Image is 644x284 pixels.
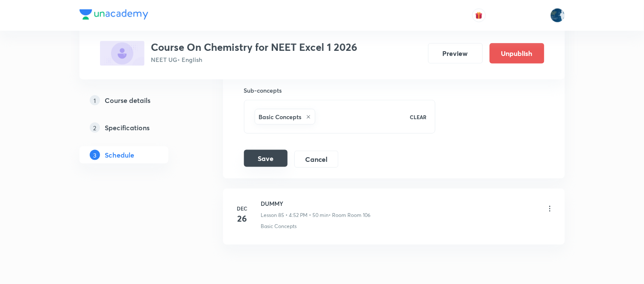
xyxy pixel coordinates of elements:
button: Cancel [294,151,338,168]
img: Lokeshwar Chiluveru [550,8,565,23]
p: Lesson 85 • 4:52 PM • 50 min [261,212,329,220]
h6: Sub-concepts [244,86,436,95]
button: avatar [472,9,486,22]
h5: Course details [105,95,151,105]
h6: Basic Concepts [259,112,302,121]
button: Unpublish [490,43,544,64]
h4: 26 [234,213,251,225]
a: 2Specifications [79,119,196,136]
p: 1 [90,95,100,105]
button: Save [244,150,288,167]
p: • Room Room 106 [329,212,371,220]
p: 3 [90,150,100,160]
a: 1Course details [79,92,196,109]
h3: Course On Chemistry for NEET Excel 1 2026 [151,41,358,53]
h5: Specifications [105,123,150,133]
p: NEET UG • English [151,55,358,64]
h6: DUMMY [261,199,371,208]
p: 2 [90,123,100,133]
p: Basic Concepts [261,223,297,231]
img: Company Logo [79,9,148,20]
a: Company Logo [79,9,148,22]
h6: Dec [234,205,251,213]
button: Preview [428,43,483,64]
p: CLEAR [410,113,426,121]
img: avatar [475,12,483,19]
h5: Schedule [105,150,135,160]
img: DEB488D4-0E21-4ACB-9DAB-15295F1D3D67_plus.png [100,41,144,66]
